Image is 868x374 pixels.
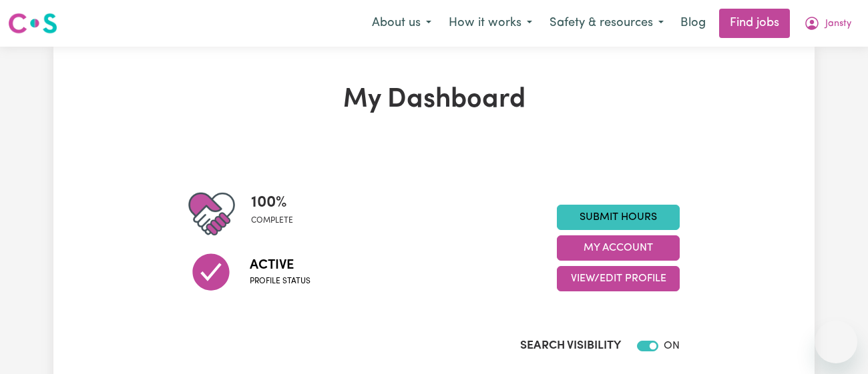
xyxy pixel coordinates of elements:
[825,17,851,31] span: Jansty
[672,9,714,38] a: Blog
[557,266,680,291] button: View/Edit Profile
[815,321,857,363] iframe: Button to launch messaging window
[251,215,293,227] span: complete
[719,9,790,38] a: Find jobs
[250,275,310,287] span: Profile status
[250,255,310,275] span: Active
[520,337,621,355] label: Search Visibility
[188,84,680,116] h1: My Dashboard
[440,9,541,37] button: How it works
[557,205,680,230] a: Submit Hours
[795,9,860,37] button: My Account
[8,11,57,35] img: Careseekers logo
[664,341,680,351] span: ON
[363,9,440,37] button: About us
[8,8,57,39] a: Careseekers logo
[251,191,293,215] span: 100 %
[251,191,304,237] div: Profile completeness: 100%
[557,235,680,261] button: My Account
[541,9,672,37] button: Safety & resources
